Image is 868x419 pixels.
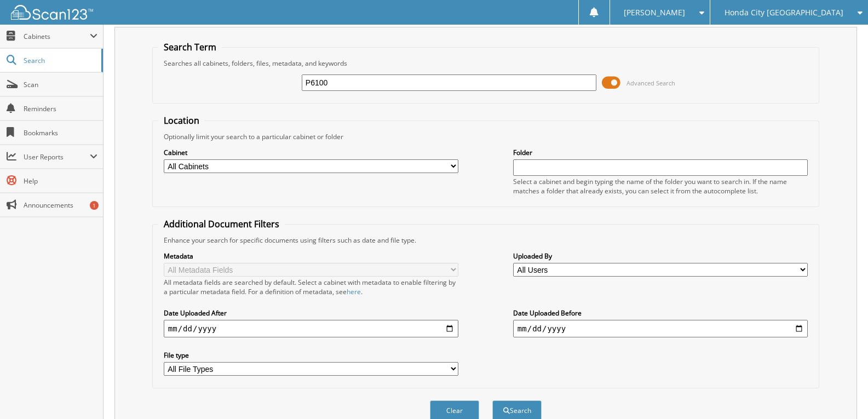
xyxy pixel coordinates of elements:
[164,320,458,337] input: start
[24,80,97,89] span: Scan
[24,104,97,113] span: Reminders
[158,236,813,245] div: Enhance your search for specific documents using filters such as date and file type.
[24,128,97,137] span: Bookmarks
[725,9,843,16] span: Honda City [GEOGRAPHIC_DATA]
[164,148,458,157] label: Cabinet
[11,5,93,20] img: scan123-logo-white.svg
[158,132,813,141] div: Optionally limit your search to a particular cabinet or folder
[24,200,97,210] span: Announcements
[24,32,90,41] span: Cabinets
[158,218,285,230] legend: Additional Document Filters
[513,308,808,318] label: Date Uploaded Before
[626,79,675,87] span: Advanced Search
[513,251,808,261] label: Uploaded By
[624,9,685,16] span: [PERSON_NAME]
[347,287,361,296] a: here
[513,148,808,157] label: Folder
[513,320,808,337] input: end
[24,56,96,65] span: Search
[90,201,99,210] div: 1
[158,114,205,127] legend: Location
[164,278,458,296] div: All metadata fields are searched by default. Select a cabinet with metadata to enable filtering b...
[24,152,90,162] span: User Reports
[513,177,808,196] div: Select a cabinet and begin typing the name of the folder you want to search in. If the name match...
[158,41,222,53] legend: Search Term
[164,351,458,360] label: File type
[24,176,97,186] span: Help
[164,308,458,318] label: Date Uploaded After
[158,59,813,68] div: Searches all cabinets, folders, files, metadata, and keywords
[164,251,458,261] label: Metadata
